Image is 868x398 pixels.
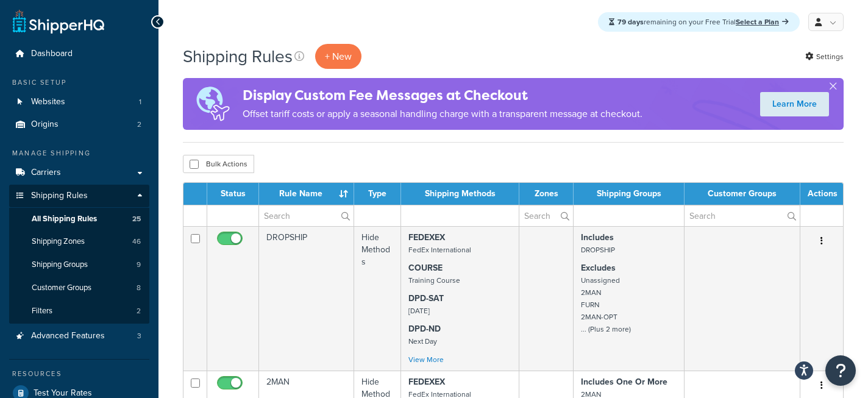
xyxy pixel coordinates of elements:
small: Next Day [408,336,437,347]
span: Carriers [31,168,61,178]
strong: 79 days [617,16,644,27]
a: Shipping Groups 9 [9,254,149,276]
span: 8 [137,283,141,293]
strong: Includes [581,231,614,244]
span: Filters [32,306,52,316]
li: Advanced Features [9,325,149,347]
span: All Shipping Rules [32,214,97,224]
a: Carriers [9,162,149,184]
span: 3 [137,331,141,341]
span: 46 [132,236,141,247]
div: remaining on your Free Trial [598,12,800,32]
span: Origins [31,119,59,130]
td: Hide Methods [354,226,401,371]
input: Search [259,205,354,226]
span: Dashboard [31,49,73,59]
strong: FEDEXEX [408,231,445,244]
a: View More [408,354,444,365]
h4: Display Custom Fee Messages at Checkout [243,85,642,105]
li: Shipping Groups [9,254,149,276]
a: Websites 1 [9,91,149,113]
a: Shipping Zones 46 [9,230,149,253]
small: [DATE] [408,305,430,316]
td: DROPSHIP [259,226,354,371]
strong: Excludes [581,261,616,274]
li: Websites [9,91,149,113]
span: Customer Groups [32,283,91,293]
span: Shipping Zones [32,236,85,247]
li: Shipping Rules [9,185,149,324]
a: Shipping Rules [9,185,149,207]
p: + New [315,44,361,69]
a: Advanced Features 3 [9,325,149,347]
small: DROPSHIP [581,244,615,255]
strong: DPD-ND [408,322,441,335]
small: Unassigned 2MAN FURN 2MAN-OPT ... (Plus 2 more) [581,275,631,335]
th: Actions [800,183,843,205]
li: Origins [9,113,149,136]
input: Search [685,205,800,226]
th: Customer Groups [685,183,800,205]
a: Origins 2 [9,113,149,136]
span: 1 [139,97,141,107]
span: 2 [137,119,141,130]
th: Shipping Methods [401,183,520,205]
span: Websites [31,97,65,107]
a: All Shipping Rules 25 [9,208,149,230]
a: Filters 2 [9,300,149,322]
div: Basic Setup [9,77,149,88]
strong: COURSE [408,261,443,274]
div: Resources [9,369,149,379]
input: Search [519,205,573,226]
button: Open Resource Center [825,355,856,386]
li: Shipping Zones [9,230,149,253]
small: FedEx International [408,244,471,255]
h1: Shipping Rules [183,44,293,68]
strong: DPD-SAT [408,292,444,305]
a: Customer Groups 8 [9,277,149,299]
button: Bulk Actions [183,155,254,173]
span: 9 [137,260,141,270]
th: Shipping Groups [574,183,685,205]
strong: FEDEXEX [408,375,445,388]
div: Manage Shipping [9,148,149,158]
a: Learn More [760,92,829,116]
span: 2 [137,306,141,316]
a: ShipperHQ Home [13,9,104,34]
th: Type [354,183,401,205]
span: Shipping Groups [32,260,88,270]
li: All Shipping Rules [9,208,149,230]
p: Offset tariff costs or apply a seasonal handling charge with a transparent message at checkout. [243,105,642,123]
th: Status [207,183,259,205]
span: Advanced Features [31,331,105,341]
small: Training Course [408,275,460,286]
th: Zones [519,183,574,205]
a: Settings [805,48,844,65]
li: Filters [9,300,149,322]
th: Rule Name : activate to sort column ascending [259,183,354,205]
span: 25 [132,214,141,224]
a: Select a Plan [736,16,789,27]
li: Customer Groups [9,277,149,299]
a: Dashboard [9,43,149,65]
span: Shipping Rules [31,191,88,201]
img: duties-banner-06bc72dcb5fe05cb3f9472aba00be2ae8eb53ab6f0d8bb03d382ba314ac3c341.png [183,78,243,130]
strong: Includes One Or More [581,375,667,388]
